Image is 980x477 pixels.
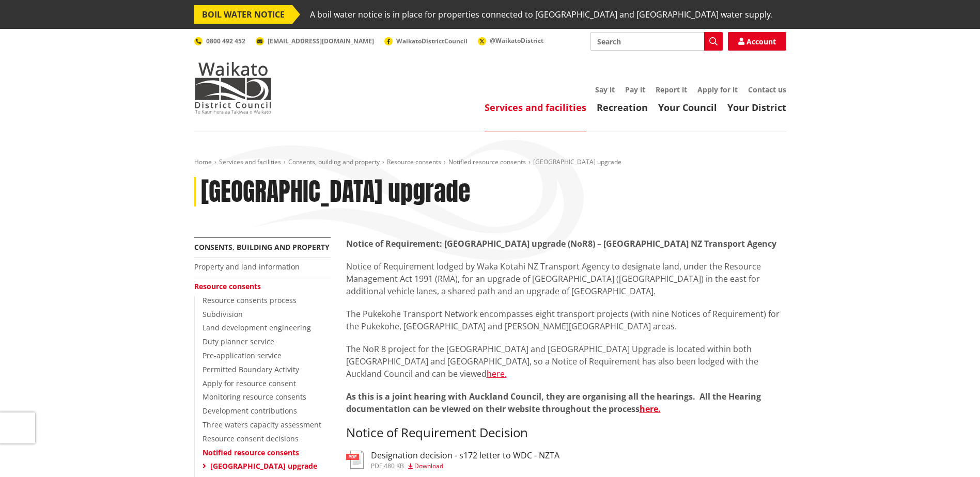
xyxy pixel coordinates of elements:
a: @WaikatoDistrict [478,36,543,45]
a: Notified resource consents [448,157,526,166]
a: Recreation [597,101,648,114]
a: Three waters capacity assessment [203,420,321,430]
a: Property and land information [194,262,300,272]
a: Resource consents [194,281,261,291]
a: Consents, building and property [194,242,330,252]
a: WaikatoDistrictCouncil [384,37,468,45]
a: here. [487,368,507,379]
a: Resource consent decisions [203,434,299,443]
a: Monitoring resource consents [203,392,306,402]
span: A boil water notice is in place for properties connected to [GEOGRAPHIC_DATA] and [GEOGRAPHIC_DAT... [310,5,773,24]
span: WaikatoDistrictCouncil [396,37,468,45]
a: Development contributions [203,406,297,416]
a: Land development engineering [203,323,311,332]
h3: Designation decision - s172 letter to WDC - NZTA [371,451,559,460]
span: Download [414,462,443,470]
a: [GEOGRAPHIC_DATA] upgrade [210,461,317,471]
a: Notified resource consents [203,448,299,457]
img: document-pdf.svg [346,451,364,469]
a: Contact us [748,85,786,94]
a: Permitted Boundary Activity [203,364,299,374]
span: BOIL WATER NOTICE [194,5,292,24]
a: Services and facilities [485,101,586,114]
strong: As this is a joint hearing with Auckland Council, they are organising all the hearings. All the H... [346,391,761,415]
a: Duty planner service [203,337,274,346]
a: Services and facilities [219,157,281,166]
a: Apply for it [697,85,738,94]
h3: Notice of Requirement Decision [346,425,786,440]
span: [EMAIL_ADDRESS][DOMAIN_NAME] [268,37,374,45]
a: Consents, building and property [288,157,380,166]
a: Pay it [625,85,645,94]
img: Waikato District Council - Te Kaunihera aa Takiwaa o Waikato [194,62,272,114]
strong: Notice of Requirement: [GEOGRAPHIC_DATA] upgrade (NoR8) – [GEOGRAPHIC_DATA] NZ Transport Agency [346,238,776,249]
span: pdf [371,462,382,470]
a: Pre-application service [203,351,282,360]
a: Home [194,157,212,166]
span: 480 KB [384,462,404,470]
h1: [GEOGRAPHIC_DATA] upgrade [201,177,470,207]
a: Apply for resource consent [203,378,296,388]
a: Subdivision [203,309,243,319]
a: here. [640,403,661,415]
span: @WaikatoDistrict [490,36,543,45]
p: Notice of Requirement lodged by Waka Kotahi NZ Transport Agency to designate land, under the Reso... [346,260,786,297]
a: Your Council [658,101,717,114]
a: Resource consents process [203,295,297,305]
p: The Pukekohe Transport Network encompasses eight transport projects (with nine Notices of Require... [346,308,786,332]
span: [GEOGRAPHIC_DATA] upgrade [533,157,621,166]
a: Account [728,32,786,51]
a: Your District [727,101,786,114]
a: Resource consents [387,157,441,166]
nav: breadcrumb [194,158,786,167]
span: 0800 492 452 [206,37,245,45]
a: Report it [656,85,687,94]
a: 0800 492 452 [194,37,245,45]
p: The NoR 8 project for the [GEOGRAPHIC_DATA] and [GEOGRAPHIC_DATA] Upgrade is located within both ... [346,343,786,380]
a: Designation decision - s172 letter to WDC - NZTA pdf,480 KB Download [346,451,559,469]
a: Say it [595,85,615,94]
div: , [371,463,559,469]
a: [EMAIL_ADDRESS][DOMAIN_NAME] [256,37,374,45]
input: Search input [590,32,723,51]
